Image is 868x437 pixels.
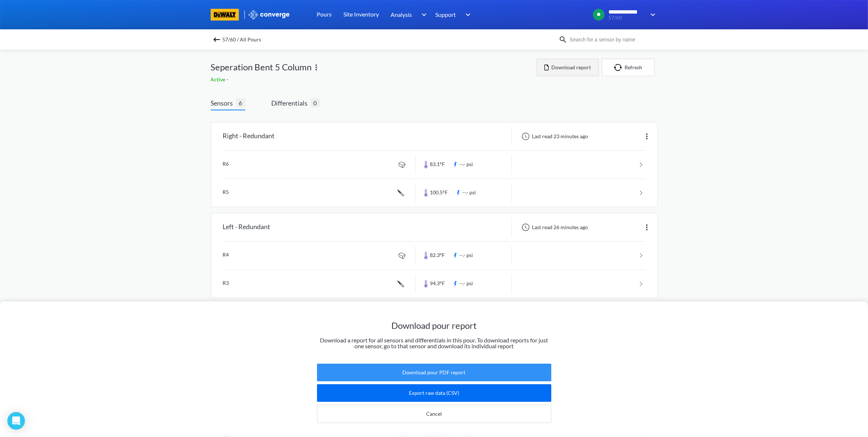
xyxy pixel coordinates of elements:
[567,36,656,44] input: Search for a sensor by name
[435,10,456,19] span: Support
[248,10,290,19] img: logo_ewhite.svg
[317,384,551,402] button: Export raw data (CSV)
[211,9,239,21] img: branding logo
[7,412,25,430] div: Open Intercom Messenger
[461,10,473,19] img: downArrow.svg
[391,10,412,19] span: Analysis
[559,35,567,44] img: icon-search.svg
[223,34,261,45] span: 57/60 / All Pours
[317,337,551,349] p: Download a report for all sensors and differentials in this pour. To download reports for just on...
[417,10,429,19] img: downArrow.svg
[609,15,646,21] span: 57/60
[317,364,551,381] button: Download pour PDF report
[212,35,221,44] img: backspace.svg
[317,320,551,331] h1: Download pour report
[211,9,248,21] a: branding logo
[317,405,551,423] button: Cancel
[646,10,657,19] img: downArrow.svg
